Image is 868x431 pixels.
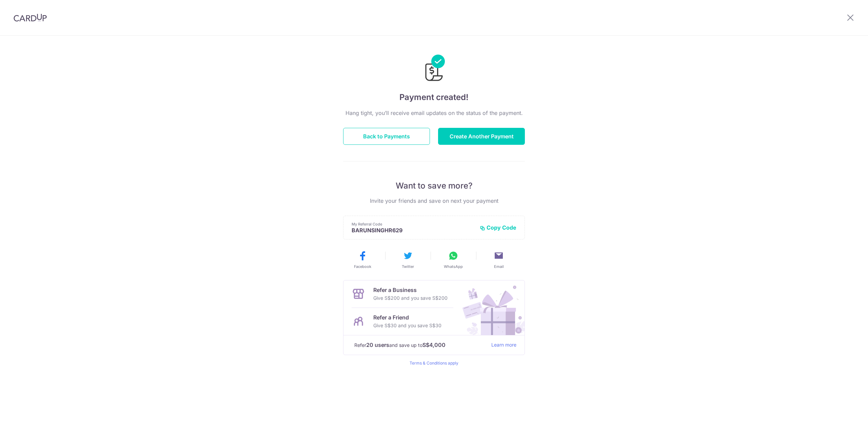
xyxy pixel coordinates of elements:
[352,227,474,234] p: BARUNSINGHR629
[494,264,504,269] span: Email
[343,91,525,103] h4: Payment created!
[480,224,516,231] button: Copy Code
[438,128,525,145] button: Create Another Payment
[402,264,414,269] span: Twitter
[422,341,446,349] strong: S$4,000
[366,341,389,349] strong: 20 users
[479,250,519,269] button: Email
[456,280,525,335] img: Refer
[373,294,448,302] p: Give S$200 and you save S$200
[444,264,463,269] span: WhatsApp
[388,250,428,269] button: Twitter
[354,264,371,269] span: Facebook
[354,341,486,349] p: Refer and save up to
[373,286,448,294] p: Refer a Business
[410,360,458,366] a: Terms & Conditions apply
[14,14,47,22] img: CardUp
[373,313,441,321] p: Refer a Friend
[342,250,382,269] button: Facebook
[343,197,525,205] p: Invite your friends and save on next your payment
[491,341,516,349] a: Learn more
[343,128,430,145] button: Back to Payments
[423,55,445,83] img: Payments
[343,180,525,191] p: Want to save more?
[352,221,474,227] p: My Referral Code
[433,250,473,269] button: WhatsApp
[343,109,525,117] p: Hang tight, you’ll receive email updates on the status of the payment.
[373,321,441,330] p: Give S$30 and you save S$30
